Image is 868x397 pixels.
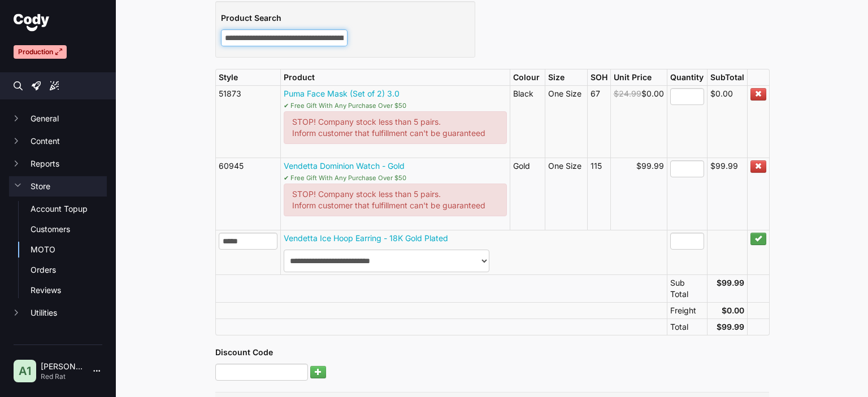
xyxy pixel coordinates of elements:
[545,158,587,230] td: One Size
[284,89,400,98] a: Puma Face Mask (Set of 2) 3.0
[510,158,545,230] td: Gold
[215,347,769,358] h5: Discount Code
[9,154,107,174] button: Reports
[9,303,107,323] button: Utilities
[9,131,107,151] button: Content
[610,69,667,85] th: Unit Price
[41,372,84,381] p: Red Rat
[510,69,545,85] th: Colour
[215,85,280,158] td: 51873
[707,85,747,158] td: $0.00
[41,361,84,372] p: [PERSON_NAME] | 1876
[717,322,744,331] strong: $99.99
[587,85,610,158] td: 67
[667,319,707,335] td: Total
[31,285,107,296] a: Reviews
[215,158,280,230] td: 60945
[284,184,507,216] div: STOP! Company stock less than 5 pairs. Inform customer that fulfillment can't be guaranteed
[280,69,510,85] th: Product
[510,85,545,158] td: Black
[707,158,747,230] td: $99.99
[667,69,707,85] th: Quantity
[610,85,667,158] td: $0.00
[717,278,744,287] strong: $99.99
[31,244,107,255] a: MOTO
[545,69,587,85] th: Size
[614,89,641,98] span: $24.99
[667,274,707,302] td: Sub Total
[284,111,507,144] div: STOP! Company stock less than 5 pairs. Inform customer that fulfillment can't be guaranteed
[31,224,107,235] a: Customers
[31,203,107,215] a: Account Topup
[284,174,406,182] small: ✔ Free Gift With Any Purchase Over $50
[707,69,747,85] th: SubTotal
[9,108,107,129] button: General
[215,69,280,85] th: Style
[587,69,610,85] th: SOH
[722,306,744,315] strong: $0.00
[667,302,707,319] td: Freight
[284,102,406,110] small: ✔ Free Gift With Any Purchase Over $50
[284,161,405,171] a: Vendetta Dominion Watch - Gold
[284,233,448,243] a: Vendetta Ice Hoop Earring - 18K Gold Plated
[31,264,107,276] a: Orders
[14,45,67,59] div: production
[545,85,587,158] td: One Size
[587,158,610,230] td: 115
[9,176,107,197] button: Store
[9,5,43,38] button: Open LiveChat chat widget
[610,158,667,230] td: $99.99
[221,12,470,24] h5: Product Search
